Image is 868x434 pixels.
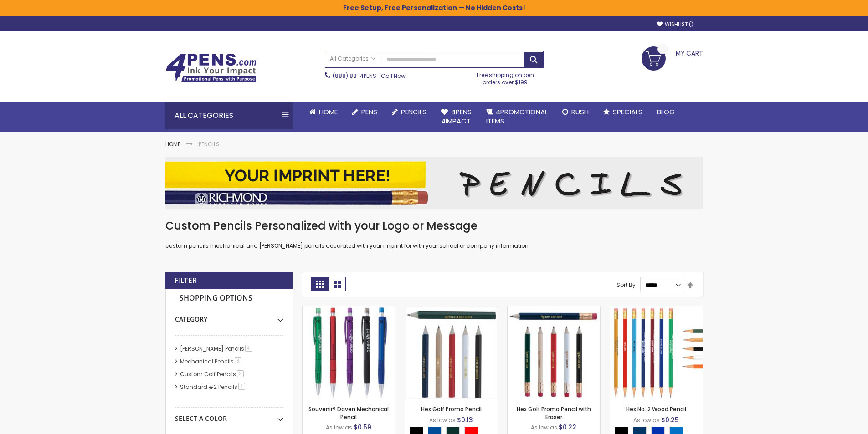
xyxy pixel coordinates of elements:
[361,107,377,117] span: Pens
[613,107,642,117] span: Specials
[457,415,473,424] span: $0.13
[178,345,255,352] a: [PERSON_NAME] Pencils4
[661,415,679,424] span: $0.25
[178,370,247,378] a: Custom Golf Pencils2
[650,102,682,122] a: Blog
[555,102,596,122] a: Rush
[354,423,371,432] span: $0.59
[165,102,293,129] div: All Categories
[596,102,650,122] a: Specials
[319,107,338,117] span: Home
[385,102,434,122] a: Pencils
[441,107,472,126] span: 4Pens 4impact
[610,306,703,314] a: Hex No. 2 Wood Pencil
[559,423,576,432] span: $0.22
[175,276,197,286] strong: Filter
[303,306,395,314] a: Souvenir® Daven Mechanical Pencil
[486,107,548,126] span: 4PROMOTIONAL ITEMS
[633,416,660,424] span: As low as
[326,424,352,431] span: As low as
[333,72,407,80] span: - Call Now!
[235,357,241,364] span: 8
[345,102,385,122] a: Pens
[531,424,557,431] span: As low as
[175,408,283,423] div: Select A Color
[517,405,591,420] a: Hex Golf Promo Pencil with Eraser
[175,308,283,324] div: Category
[571,107,589,117] span: Rush
[165,157,703,209] img: Pencils
[401,107,426,117] span: Pencils
[165,140,180,148] a: Home
[165,219,703,233] h1: Custom Pencils Personalized with your Logo or Message
[467,68,544,86] div: Free shipping on pen orders over $199
[508,306,600,314] a: Hex Golf Promo Pencil with Eraser
[245,345,252,352] span: 4
[199,140,220,148] strong: Pencils
[175,289,283,308] strong: Shopping Options
[405,306,498,314] a: Hex Golf Promo Pencil
[405,306,498,399] img: Hex Golf Promo Pencil
[508,306,600,399] img: Hex Golf Promo Pencil with Eraser
[657,21,693,28] a: Wishlist
[311,277,329,291] strong: Grid
[303,306,395,399] img: Souvenir® Daven Mechanical Pencil
[165,219,703,250] div: custom pencils mechanical and [PERSON_NAME] pencils decorated with your imprint for with your sch...
[178,383,248,391] a: Standard #2 Pencils4
[616,281,636,289] label: Sort By
[610,306,703,399] img: Hex No. 2 Wood Pencil
[165,53,257,82] img: 4Pens Custom Pens and Promotional Products
[657,107,675,117] span: Blog
[325,51,380,66] a: All Categories
[308,405,389,420] a: Souvenir® Daven Mechanical Pencil
[479,102,555,132] a: 4PROMOTIONALITEMS
[302,102,345,122] a: Home
[237,370,244,377] span: 2
[626,405,686,413] a: Hex No. 2 Wood Pencil
[178,357,245,365] a: Mechanical Pencils8
[429,416,456,424] span: As low as
[434,102,479,132] a: 4Pens4impact
[238,383,245,390] span: 4
[421,405,482,413] a: Hex Golf Promo Pencil
[333,72,376,80] a: (888) 88-4PENS
[330,55,375,62] span: All Categories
